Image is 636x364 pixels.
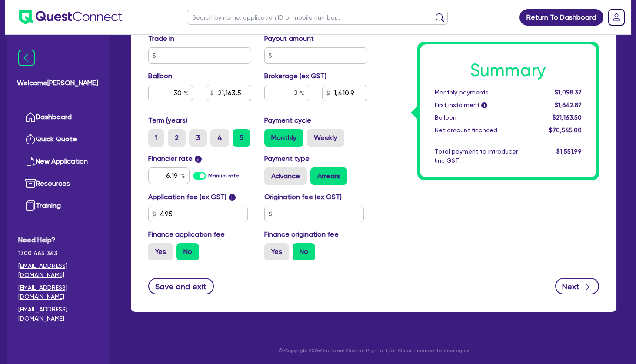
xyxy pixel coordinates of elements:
label: Finance origination fee [264,229,339,240]
a: Training [18,195,97,217]
p: © Copyright 2025 Oneteam Capital Pty Ltd T/as Quest Finance Technologies [125,347,623,354]
span: $1,551.99 [556,148,582,155]
a: Dropdown toggle [605,6,628,29]
input: Search by name, application ID or mobile number... [187,10,448,25]
div: Balloon [428,113,535,122]
button: Save and exit [148,278,214,294]
label: 4 [210,129,229,147]
div: Net amount financed [428,126,535,135]
img: icon-menu-close [18,50,35,66]
label: Balloon [148,71,172,81]
label: Payout amount [264,33,314,44]
a: [EMAIL_ADDRESS][DOMAIN_NAME] [18,261,97,280]
button: Next [555,278,599,294]
span: Need Help? [18,235,97,245]
span: Welcome [PERSON_NAME] [17,78,98,88]
label: Payment cycle [264,115,311,126]
a: New Application [18,150,97,173]
span: i [195,156,202,163]
img: new-application [25,156,36,167]
span: $1,642.87 [555,101,582,108]
a: [EMAIL_ADDRESS][DOMAIN_NAME] [18,305,97,323]
img: resources [25,178,36,189]
h1: Summary [435,60,582,81]
a: Resources [18,173,97,195]
label: 5 [233,129,250,147]
label: Term (years) [148,115,187,126]
label: Manual rate [208,172,239,180]
label: Brokerage (ex GST) [264,71,326,81]
label: 3 [189,129,207,147]
a: Dashboard [18,106,97,128]
a: [EMAIL_ADDRESS][DOMAIN_NAME] [18,283,97,301]
label: Weekly [307,129,344,147]
label: No [293,243,315,260]
label: Payment type [264,154,310,164]
label: Origination fee (ex GST) [264,192,342,202]
a: Quick Quote [18,128,97,150]
span: i [481,103,487,109]
img: training [25,200,36,211]
span: i [229,194,236,201]
div: First instalment [428,100,535,110]
label: Yes [148,243,173,260]
label: 2 [168,129,186,147]
span: $70,545.00 [549,127,582,134]
label: Advance [264,167,307,185]
label: 1 [148,129,164,147]
div: Total payment to introducer (inc GST) [428,147,535,165]
img: quick-quote [25,134,36,144]
label: Yes [264,243,289,260]
label: Finance application fee [148,229,225,240]
span: 1300 465 363 [18,249,97,258]
label: Arrears [310,167,347,185]
label: Trade in [148,33,174,44]
span: $21,163.50 [553,114,582,121]
label: Application fee (ex GST) [148,192,226,202]
img: quest-connect-logo-blue [19,10,122,24]
label: Financier rate [148,154,202,164]
a: Return To Dashboard [519,9,603,26]
span: $1,098.37 [555,89,582,96]
label: No [176,243,199,260]
div: Monthly payments [428,88,535,97]
label: Monthly [264,129,303,147]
